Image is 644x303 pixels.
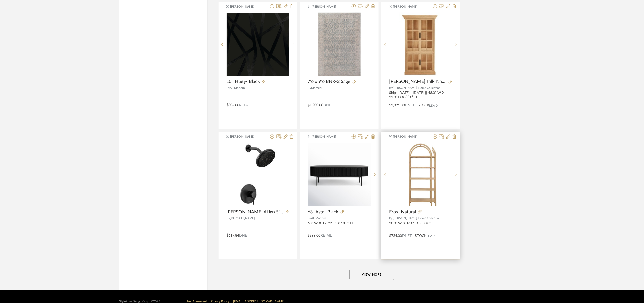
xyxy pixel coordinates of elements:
span: 7'6 x 9'6 BNR-2 Sage [308,79,351,85]
span: By [226,86,230,89]
span: 10.| Huey- Black [226,79,260,85]
span: $804.00 [226,103,239,107]
span: By [389,86,393,89]
span: STOCK [415,233,426,239]
span: $619.84 [226,234,239,237]
span: DNET [324,103,333,107]
span: [PERSON_NAME] Home Collection [393,217,441,220]
img: Raymond Tall- Natural [400,12,442,76]
span: All Modern [311,217,326,220]
img: 63" Asta- Black [308,143,371,206]
span: STOCK [418,103,429,108]
span: Momeni [311,86,323,89]
span: By [226,217,230,220]
span: Lead [426,234,435,238]
span: [PERSON_NAME] [230,4,262,9]
span: Eros- Natural [389,209,416,215]
span: 63" Asta- Black [308,209,339,215]
span: By [308,217,311,220]
span: [PERSON_NAME] [393,134,425,139]
span: $1,200.00 [308,103,324,107]
span: $899.00 [308,234,321,237]
div: 30.0” W X 16.0” D X 80.0” H [389,221,452,230]
span: All Modern [230,86,245,89]
span: DNET [402,234,412,238]
span: By [308,86,311,89]
span: [PERSON_NAME] Tall- Natural [389,79,447,85]
span: DNET [239,234,249,237]
img: 10.| Huey- Black [227,13,289,76]
div: 63'' W X 17.72'' D X 18.9'' H [308,221,371,230]
img: Moen ALign Single Function Pressure Balanced Valve Trim- Matte Black [226,143,289,206]
span: Retail [321,234,332,237]
span: Retail [239,103,250,107]
a: User Agreement [186,300,207,303]
span: By [389,217,393,220]
span: [PERSON_NAME] [312,134,344,139]
a: [EMAIL_ADDRESS][DOMAIN_NAME] [233,300,285,303]
span: $2,021.00 [389,104,405,107]
span: $724.00 [389,234,402,238]
span: [PERSON_NAME] [230,134,262,139]
button: View More [350,270,394,280]
div: Ships [DATE] - [DATE] || 48.0” W X 21.0” D X 83.0” H [389,91,452,100]
span: [DOMAIN_NAME] [230,217,255,220]
span: Lead [429,104,438,107]
a: Privacy Policy [211,300,229,303]
span: DNET [405,104,414,107]
span: [PERSON_NAME] Home Collection [393,86,441,89]
img: 7'6 x 9'6 BNR-2 Sage [318,12,361,76]
img: Eros- Natural [409,143,432,206]
span: [PERSON_NAME] [393,4,425,9]
span: [PERSON_NAME] [312,4,344,9]
span: [PERSON_NAME] ALign Single Function Pressure Balanced Valve Trim- Matte Black [226,209,284,215]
